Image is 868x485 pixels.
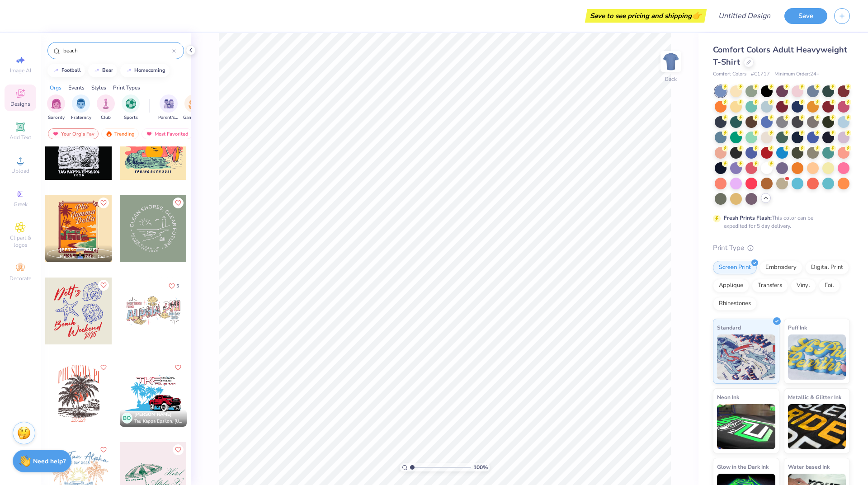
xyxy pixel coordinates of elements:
[819,279,840,292] div: Foil
[101,128,139,139] div: Trending
[173,362,184,373] button: Like
[47,64,85,77] button: football
[788,404,846,449] img: Metallic & Glitter Ink
[791,279,816,292] div: Vinyl
[47,94,65,121] button: filter button
[158,94,179,121] div: filter for Parent's Weekend
[71,94,91,121] button: filter button
[125,68,132,73] img: trend_line.gif
[10,100,30,108] span: Designs
[713,71,746,78] span: Comfort Colors
[88,64,117,77] button: bear
[9,134,31,141] span: Add Text
[164,99,174,109] img: Parent's Weekend Image
[134,418,183,425] span: Tau Kappa Epsilon, [US_STATE][GEOGRAPHIC_DATA], [GEOGRAPHIC_DATA]
[713,243,850,253] div: Print Type
[752,279,788,292] div: Transfers
[50,84,61,92] div: Orgs
[51,99,61,109] img: Sorority Image
[473,463,488,471] span: 100 %
[717,462,769,471] span: Glow in the Dark Ink
[10,67,31,74] span: Image AI
[122,413,132,424] div: BO
[60,254,108,260] span: Phi Gamma Delta, College of [PERSON_NAME] & [PERSON_NAME]
[33,457,66,466] strong: Need help?
[711,7,778,25] input: Untitled Design
[176,284,179,288] span: 5
[158,94,179,121] button: filter button
[759,261,802,274] div: Embroidery
[11,167,29,174] span: Upload
[76,99,86,109] img: Fraternity Image
[717,392,739,402] span: Neon Ink
[98,444,109,455] button: Like
[91,84,106,92] div: Styles
[120,64,170,77] button: homecoming
[724,214,772,221] strong: Fresh Prints Flash:
[788,334,846,380] img: Puff Ink
[122,94,140,121] button: filter button
[158,114,179,121] span: Parent's Weekend
[662,52,680,71] img: Back
[71,114,91,121] span: Fraternity
[105,131,113,137] img: trending.gif
[142,128,193,139] div: Most Favorited
[713,44,847,67] span: Comfort Colors Adult Heavyweight T-Shirt
[189,99,199,109] img: Game Day Image
[9,275,31,282] span: Decorate
[101,99,111,109] img: Club Image
[692,10,702,21] span: 👉
[47,94,65,121] div: filter for Sorority
[165,280,183,292] button: Like
[788,323,807,332] span: Puff Ink
[713,261,757,274] div: Screen Print
[788,462,830,471] span: Water based Ink
[48,128,99,139] div: Your Org's Fav
[52,131,59,137] img: most_fav.gif
[14,201,28,208] span: Greek
[68,84,85,92] div: Events
[97,94,115,121] button: filter button
[724,214,835,230] div: This color can be expedited for 5 day delivery.
[126,99,136,109] img: Sports Image
[183,94,204,121] div: filter for Game Day
[173,444,184,455] button: Like
[665,75,677,83] div: Back
[183,114,204,121] span: Game Day
[124,114,138,121] span: Sports
[717,404,775,449] img: Neon Ink
[102,68,113,73] div: bear
[587,9,704,23] div: Save to see pricing and shipping
[134,68,165,73] div: homecoming
[62,46,172,55] input: Try "Alpha"
[71,94,91,121] div: filter for Fraternity
[774,71,820,78] span: Minimum Order: 24 +
[713,297,757,311] div: Rhinestones
[173,198,184,208] button: Like
[134,411,172,418] span: [PERSON_NAME]
[183,94,204,121] button: filter button
[97,94,115,121] div: filter for Club
[61,68,81,73] div: football
[784,8,827,24] button: Save
[52,68,60,73] img: trend_line.gif
[713,279,749,292] div: Applique
[98,362,109,373] button: Like
[98,280,109,291] button: Like
[98,198,109,208] button: Like
[93,68,100,73] img: trend_line.gif
[113,84,140,92] div: Print Types
[805,261,849,274] div: Digital Print
[122,94,140,121] div: filter for Sports
[48,114,65,121] span: Sorority
[146,131,153,137] img: most_fav.gif
[101,114,111,121] span: Club
[751,71,770,78] span: # C1717
[717,334,775,380] img: Standard
[5,234,36,249] span: Clipart & logos
[60,247,97,253] span: [PERSON_NAME]
[717,323,741,332] span: Standard
[788,392,841,402] span: Metallic & Glitter Ink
